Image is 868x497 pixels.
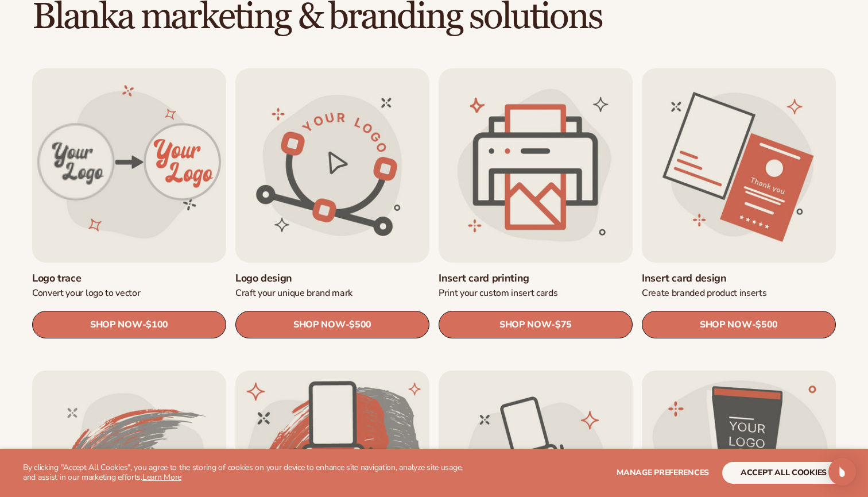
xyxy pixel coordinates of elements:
a: Learn More [142,472,181,483]
span: $75 [555,319,572,330]
p: By clicking "Accept All Cookies", you agree to the storing of cookies on your device to enhance s... [23,463,471,483]
span: $500 [349,319,371,330]
a: Insert card printing [439,272,633,285]
span: SHOP NOW [90,319,142,330]
a: Logo trace [32,272,226,285]
button: Manage preferences [617,462,709,484]
div: Open Intercom Messenger [828,458,856,486]
span: SHOP NOW [700,319,751,330]
a: SHOP NOW- $100 [32,311,226,338]
a: SHOP NOW- $500 [235,311,429,338]
a: SHOP NOW- $75 [439,311,633,338]
span: SHOP NOW [293,319,345,330]
span: $100 [146,319,168,330]
a: SHOP NOW- $500 [642,311,836,338]
a: Logo design [235,272,429,285]
span: Manage preferences [617,467,709,478]
span: SHOP NOW [499,319,551,330]
span: $500 [755,319,778,330]
a: Insert card design [642,272,836,285]
button: accept all cookies [722,462,845,484]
